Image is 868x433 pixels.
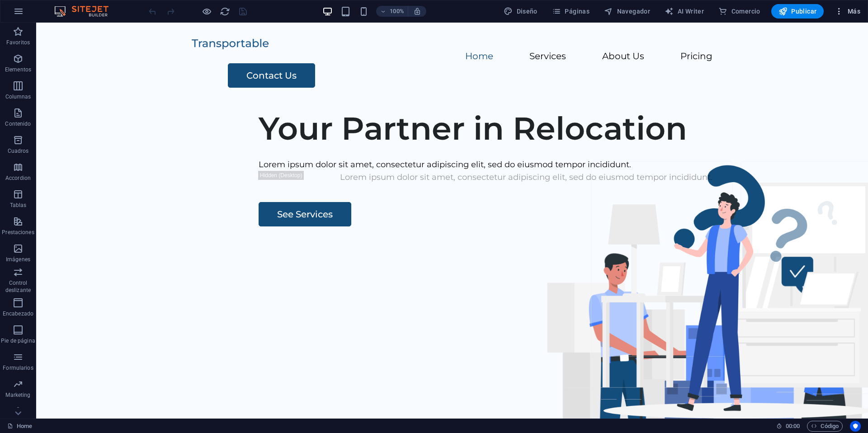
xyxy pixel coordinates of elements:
[390,6,404,17] h6: 100%
[7,421,32,432] a: Haz clic para cancelar la selección y doble clic para abrir páginas
[850,421,861,432] button: Usercentrics
[778,7,817,16] span: Publicar
[3,310,33,317] p: Encabezado
[5,174,31,182] p: Accordion
[776,421,800,432] h6: Tiempo de la sesión
[5,391,30,399] p: Marketing
[786,421,800,432] span: 00 00
[376,6,408,17] button: 100%
[600,4,654,19] button: Navegador
[8,147,29,155] p: Cuadros
[548,4,593,19] button: Páginas
[792,423,793,429] span: :
[219,6,230,17] button: reload
[6,39,30,46] p: Favoritos
[5,93,31,100] p: Columnas
[201,6,212,17] button: Haz clic para salir del modo de previsualización y seguir editando
[500,4,541,19] button: Diseño
[1,337,35,344] p: Pie de página
[3,364,33,372] p: Formularios
[771,4,824,19] button: Publicar
[718,7,760,16] span: Comercio
[661,4,708,19] button: AI Writer
[52,6,120,17] img: Editor Logo
[6,256,30,263] p: Imágenes
[504,7,538,16] span: Diseño
[500,4,541,19] div: Diseño (Ctrl+Alt+Y)
[413,7,421,15] i: Al redimensionar, ajustar el nivel de zoom automáticamente para ajustarse al dispositivo elegido.
[5,120,31,127] p: Contenido
[807,421,843,432] button: Código
[604,7,650,16] span: Navegador
[831,4,864,19] button: Más
[665,7,704,16] span: AI Writer
[552,7,590,16] span: Páginas
[2,229,34,236] p: Prestaciones
[811,421,839,432] span: Código
[5,66,31,73] p: Elementos
[10,202,27,209] p: Tablas
[835,7,860,16] span: Más
[220,6,230,17] i: Volver a cargar página
[715,4,764,19] button: Comercio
